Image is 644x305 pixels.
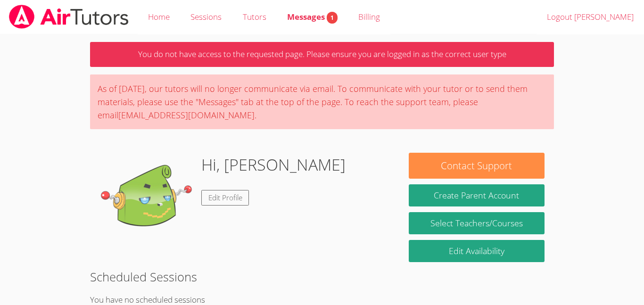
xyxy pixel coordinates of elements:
[409,153,545,179] button: Contact Support
[287,11,338,22] span: Messages
[409,240,545,262] a: Edit Availability
[90,268,554,286] h2: Scheduled Sessions
[90,42,554,67] p: You do not have access to the requested page. Please ensure you are logged in as the correct user...
[201,190,249,206] a: Edit Profile
[201,153,346,177] h1: Hi, [PERSON_NAME]
[409,212,545,234] a: Select Teachers/Courses
[90,74,554,129] div: As of [DATE], our tutors will no longer communicate via email. To communicate with your tutor or ...
[409,184,545,206] button: Create Parent Account
[99,153,194,247] img: default.png
[327,12,338,24] span: 1
[8,5,130,29] img: airtutors_banner-c4298cdbf04f3fff15de1276eac7730deb9818008684d7c2e4769d2f7ddbe033.png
